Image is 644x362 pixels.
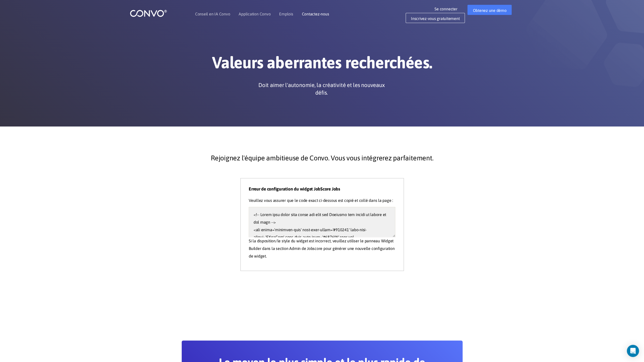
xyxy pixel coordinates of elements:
[212,53,432,72] font: Valeurs aberrantes recherchées.
[249,207,395,237] textarea: <!-- Lorem ipsu dolor sita conse adi elit sed Doeiusmo tem incidi ut labore et dol magn --> <ali ...
[434,5,465,13] a: Se connecter
[279,12,293,16] a: Emplois
[239,12,271,16] a: Application Convo
[249,186,340,191] font: Erreur de configuration du widget JobScore Jobs
[467,5,512,15] a: Obtenez une démo
[302,12,329,16] a: Contactez-nous
[411,16,460,21] font: Inscrivez-vous gratuitement
[406,13,465,23] a: Inscrivez-vous gratuitement
[473,8,506,13] font: Obtenez une démo
[434,7,457,11] font: Se connecter
[211,154,433,162] font: Rejoignez l'équipe ambitieuse de Convo. Vous vous intégrerez parfaitement.
[627,345,639,357] div: Open Intercom Messenger
[195,12,230,16] a: Conseil en IA Convo
[258,82,385,96] font: Doit aimer l'autonomie, la créativité et les nouveaux défis.
[130,9,167,17] img: logo_1.png
[249,239,395,258] font: Si la disposition/le style du widget est incorrect, veuillez utiliser le panneau Widget Builder d...
[249,198,393,203] font: Veuillez vous assurer que le code exact ci-dessous est copié et collé dans la page :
